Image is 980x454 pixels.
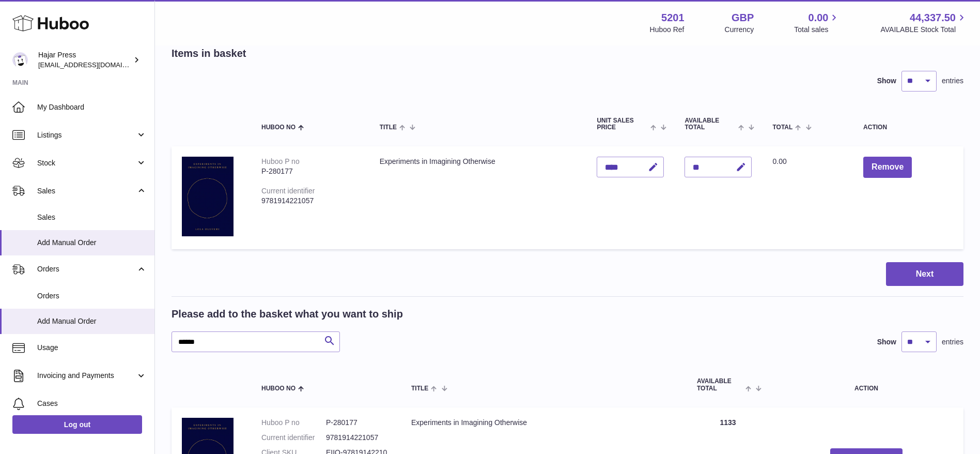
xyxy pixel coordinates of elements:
[326,418,391,428] dd: P-280177
[182,157,234,236] img: Experiments in Imagining Otherwise
[910,11,956,25] span: 44,337.50
[37,316,147,326] span: Add Manual Order
[794,25,840,35] span: Total sales
[886,262,963,286] button: Next
[37,264,136,274] span: Orders
[650,25,685,35] div: Huboo Ref
[38,60,152,69] span: [EMAIL_ADDRESS][DOMAIN_NAME]
[37,238,147,248] span: Add Manual Order
[863,124,953,131] div: Action
[261,196,359,206] div: 9781914221057
[772,157,786,165] span: 0.00
[863,157,912,178] button: Remove
[261,124,295,131] span: Huboo no
[37,399,147,408] span: Cases
[369,146,587,249] td: Experiments in Imagining Otherwise
[685,117,736,131] span: AVAILABLE Total
[880,25,968,35] span: AVAILABLE Stock Total
[877,76,896,86] label: Show
[880,11,968,35] a: 44,337.50 AVAILABLE Stock Total
[261,433,326,443] dt: Current identifier
[326,433,391,443] dd: 9781914221057
[37,291,147,301] span: Orders
[172,47,246,60] h2: Items in basket
[172,307,403,321] h2: Please add to the basket what you want to ship
[942,76,963,86] span: entries
[37,186,136,196] span: Sales
[261,187,315,195] div: Current identifier
[37,343,147,353] span: Usage
[380,124,397,131] span: Title
[732,11,754,25] strong: GBP
[37,158,136,168] span: Stock
[725,25,754,35] div: Currency
[261,418,326,428] dt: Huboo P no
[37,371,136,381] span: Invoicing and Payments
[37,213,147,222] span: Sales
[697,378,743,391] span: AVAILABLE Total
[794,11,840,35] a: 0.00 Total sales
[769,368,963,402] th: Action
[411,385,428,392] span: Title
[597,117,648,131] span: Unit Sales Price
[942,337,963,347] span: entries
[772,124,792,131] span: Total
[877,337,896,347] label: Show
[12,52,28,68] img: internalAdmin-5201@internal.huboo.com
[38,50,131,70] div: Hajar Press
[261,385,295,392] span: Huboo no
[37,130,136,140] span: Listings
[261,157,300,165] div: Huboo P no
[37,102,147,112] span: My Dashboard
[808,11,829,25] span: 0.00
[12,415,142,434] a: Log out
[261,167,359,176] div: P-280177
[661,11,685,25] strong: 5201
